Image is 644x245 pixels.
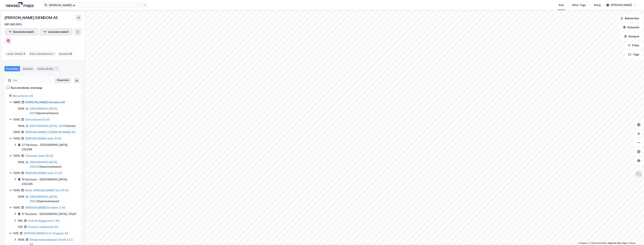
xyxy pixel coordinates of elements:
a: Improve this map [608,242,626,244]
input: Søk [11,78,52,83]
div: 1 [54,67,58,71]
img: Z [635,171,642,178]
div: 100% [18,194,25,199]
iframe: Chat Widget [625,227,644,245]
div: 50% [13,231,19,236]
button: Datasett [620,24,643,31]
div: Portefølje [4,66,20,71]
button: Eiendomstabell [4,28,38,36]
div: 100% [13,205,20,210]
div: Eide eiendommer : [28,51,56,57]
div: 100% [13,154,20,158]
span: 1 [53,52,54,56]
button: Tags [625,51,643,58]
div: ( hjemmelshaver ) [30,106,77,115]
a: Mapbox [578,242,588,244]
a: [GEOGRAPHIC_DATA], 216/229 [30,161,58,168]
a: [PERSON_NAME] Eiendom AS [25,101,65,104]
a: [GEOGRAPHIC_DATA], 94/19 [30,124,66,127]
a: Østre [PERSON_NAME] Vei 219 AS [25,189,69,192]
div: 991 482 903 [4,22,22,27]
div: Bolig [594,3,601,7]
div: Kontrollprogram for chat [625,227,644,245]
div: 17 Sections - [GEOGRAPHIC_DATA], 215/61 [22,212,76,216]
div: ( hjemmelshaver ) [30,160,77,169]
button: Bokmerker [617,15,643,22]
div: 100% [13,100,20,105]
input: Søk på adresse, matrikkel, gårdeiere, leietakere eller personer [47,2,143,8]
a: [GEOGRAPHIC_DATA], 94/19 [30,107,58,115]
div: Leide lokaler [36,66,59,71]
div: ( fester ) [30,124,76,128]
div: [PERSON_NAME] EIENDOM AS [4,15,59,21]
div: Leide lokaler : [5,51,27,57]
div: 100% [13,136,20,141]
a: Grorudveien 63 AS [25,118,50,121]
div: ( hjemmelshaver ) [30,194,77,204]
a: [PERSON_NAME] Gate 16 AS [25,137,61,140]
div: 16% [18,219,23,223]
a: Overvik Bygginvest 1 AS [28,219,59,222]
div: Ansatte : [57,51,73,57]
div: 100% [13,130,20,134]
div: Detaljer [22,66,34,71]
div: 100% [13,171,20,175]
div: 100% [18,106,25,111]
a: [PERSON_NAME] Gate 37 AS [25,171,62,175]
div: 19 Sections - [GEOGRAPHIC_DATA], 225/345 [22,177,77,186]
button: Ekspander [54,77,72,83]
div: Kun eiendoms-eierskap [11,86,42,90]
span: 0 [70,52,72,56]
div: 100% [13,117,20,122]
a: [PERSON_NAME] & Co Gruppen AS [24,232,68,235]
div: [PERSON_NAME] [611,3,632,7]
button: Filter [625,42,643,49]
span: 1 [24,52,25,56]
div: 27 Sections - [GEOGRAPHIC_DATA], 215/299 [22,143,77,152]
a: OpenStreetMap [589,242,607,244]
div: 100% [18,124,25,128]
div: 100% [13,188,20,193]
div: 12% [18,225,23,229]
div: 100% [18,160,25,164]
a: Thereses Gate 29 AS [25,154,53,157]
div: 100% [18,237,25,242]
img: logo.a4113a55bc3d86da70a041830d287a7e.svg [6,2,34,8]
button: Leietakertabell [39,28,73,36]
a: Overvik Lokalsenter AS [28,225,58,228]
a: [PERSON_NAME] Eiendom 2 AS [25,206,65,209]
a: Meva Invest AS [13,94,33,97]
button: Analyse [621,33,643,40]
a: [GEOGRAPHIC_DATA], 105/13 [30,195,58,203]
div: Kart [559,3,564,7]
div: Mine Tags [572,3,586,7]
a: [PERSON_NAME] & [PERSON_NAME] AS [25,130,75,134]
